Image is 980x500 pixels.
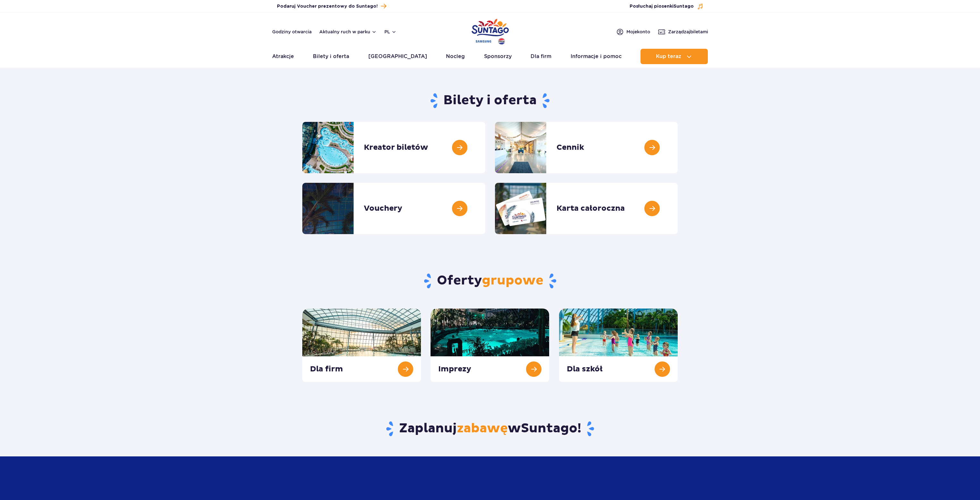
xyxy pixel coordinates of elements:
[277,2,386,11] a: Podaruj Voucher prezentowy do Suntago!
[277,3,378,10] span: Podaruj Voucher prezentowy do Suntago!
[302,92,678,109] h1: Bilety i oferta
[319,29,377,34] button: Aktualny ruch w parku
[531,49,551,64] a: Dla firm
[571,49,622,64] a: Informacje i pomoc
[384,29,397,35] button: pl
[368,49,427,64] a: [GEOGRAPHIC_DATA]
[272,29,312,35] a: Godziny otwarcia
[658,28,708,36] a: Zarządzajbiletami
[482,273,543,289] span: grupowe
[674,4,694,9] span: Suntago
[656,54,681,59] span: Kup teraz
[668,29,708,35] span: Zarządzaj biletami
[630,3,694,10] span: Posłuchaj piosenki
[630,3,703,10] button: Posłuchaj piosenkiSuntago
[641,49,708,64] button: Kup teraz
[472,16,509,46] a: Park of Poland
[626,29,650,35] span: Moje konto
[484,49,512,64] a: Sponsorzy
[521,420,577,436] span: Suntago
[302,273,678,289] h2: Oferty
[313,49,349,64] a: Bilety i oferta
[272,49,294,64] a: Atrakcje
[446,49,465,64] a: Nocleg
[302,420,678,437] h3: Zaplanuj w !
[457,420,508,436] span: zabawę
[616,28,650,36] a: Mojekonto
